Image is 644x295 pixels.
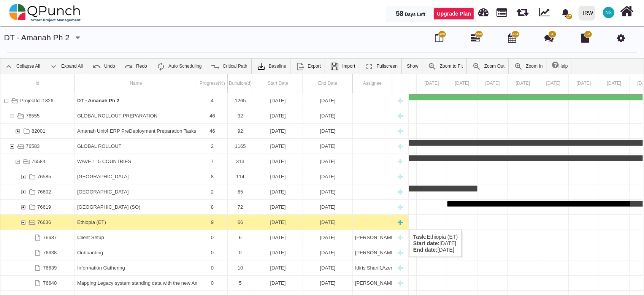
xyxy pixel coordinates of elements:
[434,8,474,20] a: Upgrade Plan
[395,260,406,275] div: New task
[230,108,251,123] div: 92
[77,184,195,199] div: [GEOGRAPHIC_DATA]
[200,245,225,260] div: 0
[517,4,528,16] span: Releases
[396,10,403,17] span: 58
[0,139,409,154] div: Task: GLOBAL ROLLOUT Start date: 05-10-2025 End date: 12-12-2028
[228,245,253,260] div: 0
[156,62,165,71] img: ic_auto_scheduling_24.ade0d5b.png
[0,154,75,169] div: 76584
[253,93,303,108] div: 27-06-2025
[92,62,101,71] img: ic_undo_24.4502e76.png
[255,108,300,123] div: [DATE]
[603,7,614,18] span: Nadeem Sheikh
[230,200,251,214] div: 72
[292,59,325,74] a: Export
[355,260,390,275] div: Idiris Shariif,Azeem.khan,[PERSON_NAME],[PERSON_NAME].[PERSON_NAME],[PERSON_NAME],[PERSON_NAME],
[228,169,253,184] div: 114
[479,5,489,16] span: Dashboard
[303,93,353,108] div: 12-12-2028
[255,215,300,230] div: [DATE]
[303,139,353,154] div: 12-12-2028
[207,59,251,74] a: Critical Path
[75,74,197,93] div: Name
[557,0,576,24] a: bell fill17
[0,124,409,139] div: Task: Amanah Unit4 ERP PreDeployment Preparation Tasks Start date: 27-06-2025 End date: 26-09-2025
[43,260,57,275] div: 76639
[230,260,251,275] div: 10
[230,139,251,154] div: 1165
[228,154,253,169] div: 313
[197,276,228,290] div: 0
[4,62,13,71] img: ic_collapse_all_24.42ac041.png
[26,108,40,123] div: 76555
[77,230,195,245] div: Client Setup
[200,184,225,199] div: 2
[0,124,75,138] div: 82001
[395,276,406,290] div: New task
[77,169,195,184] div: [GEOGRAPHIC_DATA]
[303,124,353,138] div: 26-09-2025
[200,169,225,184] div: 8
[395,124,406,138] div: New task
[303,260,353,275] div: 20-04-2026
[468,59,508,74] a: Zoom Out
[395,184,406,199] div: New task
[197,245,228,260] div: 0
[0,169,409,184] div: Task: South Africa Start date: 05-10-2025 End date: 26-01-2026
[0,74,75,93] div: Id
[255,124,300,138] div: [DATE]
[255,276,300,290] div: [DATE]
[253,154,303,169] div: 05-10-2025
[255,154,300,169] div: [DATE]
[75,154,197,169] div: WAVE 1: 5 COUNTRIES
[0,215,75,230] div: 76636
[228,108,253,123] div: 92
[75,139,197,154] div: GLOBAL ROLLOUT
[471,36,480,43] a: 556
[0,108,409,124] div: Task: GLOBAL ROLLOUT PREPARATION Start date: 27-06-2025 End date: 26-09-2025
[0,139,75,154] div: 76583
[476,32,482,37] span: 556
[253,200,303,214] div: 06-02-2026
[417,74,447,93] div: 05 Feb 2026
[353,230,392,245] div: Azeem.khan,Salman.khan,Osamah Ali,Hassan Saleem,
[45,59,87,74] a: Expand All
[230,93,251,108] div: 1265
[413,247,438,253] b: End date:
[77,200,195,214] div: [GEOGRAPHIC_DATA] (SO)
[77,245,195,260] div: Onboarding
[43,276,57,290] div: 76640
[197,124,228,138] div: 46
[435,33,443,43] i: Board
[77,276,195,290] div: Mapping Legacy system standing data with the new Amanah codes
[395,200,406,214] div: New task
[305,276,350,290] div: [DATE]
[562,9,569,17] svg: bell fill
[77,98,119,103] b: DT - Amanah Ph 2
[0,230,75,245] div: 76637
[606,10,612,15] span: NS
[75,124,197,138] div: Amanah Unit4 ERP PreDeployment Preparation Tasks
[253,108,303,123] div: 27-06-2025
[197,200,228,214] div: 8
[32,154,45,169] div: 76584
[0,260,75,275] div: 76639
[255,93,300,108] div: [DATE]
[26,139,40,154] div: 76583
[124,62,133,71] img: ic_redo_24.f94b082.png
[305,169,350,184] div: [DATE]
[77,260,195,275] div: Information Gathering
[0,93,409,108] div: Task: DT - Amanah Ph 2 Start date: 27-06-2025 End date: 12-12-2028
[75,108,197,123] div: GLOBAL ROLLOUT PREPARATION
[395,93,406,108] div: New task
[409,230,462,257] div: Ethiopia (ET) [DATE] [DATE]
[0,108,75,123] div: 76555
[303,200,353,214] div: 18-04-2026
[575,0,598,25] a: IRW
[75,230,197,245] div: Client Setup
[353,74,392,93] div: Assignee
[230,215,251,230] div: 66
[197,154,228,169] div: 7
[0,184,409,200] div: Task: Kenya Start date: 04-12-2025 End date: 06-02-2026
